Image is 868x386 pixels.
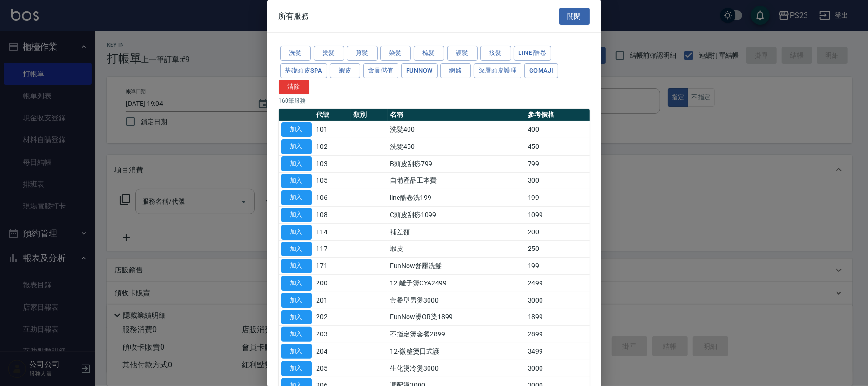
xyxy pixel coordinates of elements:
[281,361,312,376] button: 加入
[314,241,351,258] td: 117
[388,309,525,326] td: FunNow燙OR染1899
[281,225,312,240] button: 加入
[525,292,589,309] td: 3000
[314,156,351,173] td: 103
[314,189,351,207] td: 106
[347,46,378,61] button: 剪髮
[314,309,351,326] td: 202
[388,156,525,173] td: B頭皮刮痧799
[525,189,589,207] td: 199
[279,11,309,21] span: 所有服務
[401,63,438,78] button: FUNNOW
[314,138,351,156] td: 102
[363,63,398,78] button: 會員儲值
[314,207,351,224] td: 108
[447,46,478,61] button: 護髮
[388,207,525,224] td: C頭皮刮痧1099
[281,344,312,359] button: 加入
[524,63,558,78] button: Gomaji
[525,360,589,377] td: 3000
[559,8,590,25] button: 關閉
[388,121,525,138] td: 洗髮400
[525,173,589,190] td: 300
[314,173,351,190] td: 105
[525,156,589,173] td: 799
[414,46,444,61] button: 梳髮
[388,189,525,207] td: line酷卷洗199
[314,360,351,377] td: 205
[388,326,525,343] td: 不指定燙套餐2899
[281,140,312,155] button: 加入
[388,224,525,241] td: 補差額
[525,138,589,156] td: 450
[281,310,312,325] button: 加入
[314,343,351,360] td: 204
[280,63,327,78] button: 基礎頭皮SPA
[281,293,312,308] button: 加入
[440,63,471,78] button: 網路
[388,275,525,292] td: 12-離子燙CYA2499
[314,275,351,292] td: 200
[314,121,351,138] td: 101
[281,259,312,274] button: 加入
[314,292,351,309] td: 201
[474,63,521,78] button: 深層頭皮護理
[525,309,589,326] td: 1899
[281,191,312,206] button: 加入
[314,258,351,275] td: 171
[525,207,589,224] td: 1099
[525,275,589,292] td: 2499
[351,109,388,122] th: 類別
[281,242,312,257] button: 加入
[480,46,511,61] button: 接髮
[388,292,525,309] td: 套餐型男燙3000
[314,326,351,343] td: 203
[281,174,312,188] button: 加入
[525,224,589,241] td: 200
[281,208,312,223] button: 加入
[388,360,525,377] td: 生化燙冷燙3000
[525,343,589,360] td: 3499
[525,258,589,275] td: 199
[380,46,411,61] button: 染髮
[388,343,525,360] td: 12-微整燙日式護
[280,46,311,61] button: 洗髮
[388,241,525,258] td: 蝦皮
[314,224,351,241] td: 114
[281,123,312,137] button: 加入
[281,276,312,291] button: 加入
[314,109,351,122] th: 代號
[514,46,551,61] button: LINE 酷卷
[525,121,589,138] td: 400
[525,109,589,122] th: 參考價格
[279,80,309,94] button: 清除
[281,327,312,342] button: 加入
[388,173,525,190] td: 自備產品工本費
[388,109,525,122] th: 名稱
[388,258,525,275] td: FunNow舒壓洗髮
[314,46,344,61] button: 燙髮
[330,63,360,78] button: 蝦皮
[525,326,589,343] td: 2899
[279,97,590,105] p: 160 筆服務
[388,138,525,156] td: 洗髮450
[281,156,312,171] button: 加入
[525,241,589,258] td: 250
